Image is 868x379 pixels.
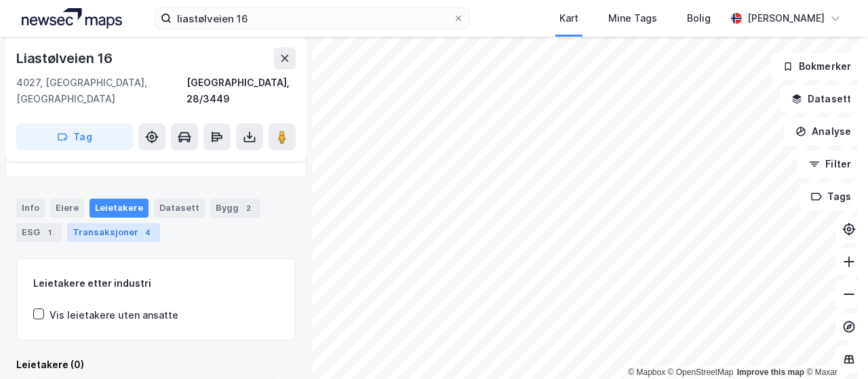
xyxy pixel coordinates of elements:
[559,10,578,26] div: Kart
[628,367,665,377] a: Mapbox
[608,10,657,26] div: Mine Tags
[800,183,863,210] button: Tags
[22,8,122,28] img: logo.a4113a55bc3d86da70a041830d287a7e.svg
[90,199,149,218] div: Leietakere
[67,223,160,242] div: Transaksjoner
[16,75,186,107] div: 4027, [GEOGRAPHIC_DATA], [GEOGRAPHIC_DATA]
[16,199,45,218] div: Info
[50,307,178,323] div: Vis leietakere uten ansatte
[771,53,863,80] button: Bokmerker
[172,8,453,28] input: Søk på adresse, matrikkel, gårdeiere, leietakere eller personer
[50,199,84,218] div: Eiere
[241,201,255,215] div: 2
[16,123,133,151] button: Tag
[141,226,155,239] div: 4
[210,199,260,218] div: Bygg
[737,367,804,377] a: Improve this map
[800,314,868,379] iframe: Chat Widget
[16,47,115,69] div: Liastølveien 16
[16,357,296,373] div: Leietakere (0)
[16,223,62,242] div: ESG
[747,10,825,26] div: [PERSON_NAME]
[797,151,863,178] button: Filter
[668,367,734,377] a: OpenStreetMap
[186,75,296,107] div: [GEOGRAPHIC_DATA], 28/3449
[43,226,56,239] div: 1
[687,10,711,26] div: Bolig
[800,314,868,379] div: Kontrollprogram for chat
[154,199,205,218] div: Datasett
[33,275,279,292] div: Leietakere etter industri
[780,85,863,113] button: Datasett
[784,118,863,145] button: Analyse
